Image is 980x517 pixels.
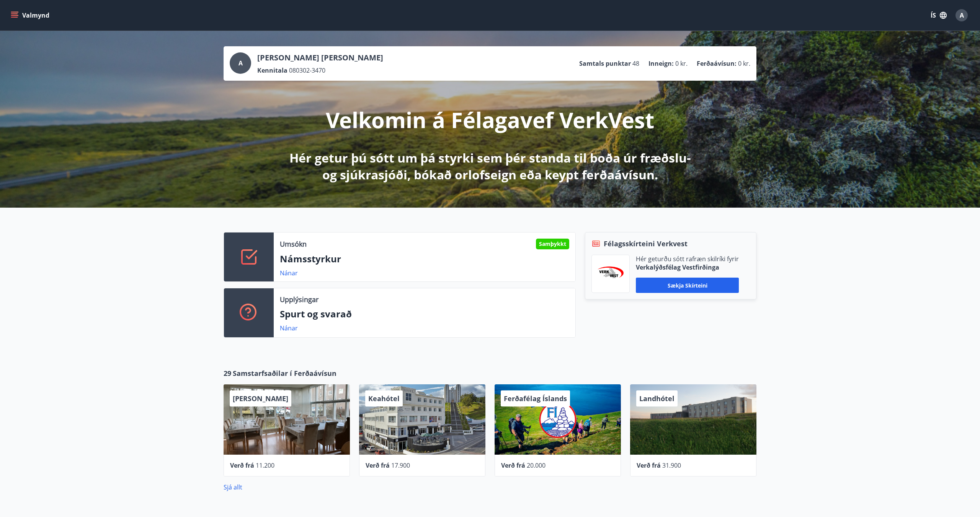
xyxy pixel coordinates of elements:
p: Verkalýðsfélag Vestfirðinga [636,263,739,272]
p: Umsókn [280,239,307,249]
span: A [238,59,243,67]
span: 11.200 [256,461,274,470]
span: Verð frá [501,461,525,470]
span: 0 kr. [675,59,688,68]
button: Sækja skírteini [636,278,739,293]
p: Inneign : [648,59,674,68]
button: ÍS [926,8,951,22]
span: 31.900 [662,461,681,470]
span: [PERSON_NAME] [233,394,288,403]
span: 17.900 [391,461,410,470]
p: Spurt og svarað [280,307,569,320]
span: Félagsskírteini Verkvest [604,239,688,249]
p: Hér getur þú sótt um þá styrki sem þér standa til boða úr fræðslu- og sjúkrasjóði, bókað orlofsei... [288,150,692,183]
span: Landhótel [639,394,675,403]
a: Nánar [280,269,298,277]
span: Keahótel [368,394,400,403]
span: Verð frá [230,461,254,470]
span: 080302-3470 [289,66,325,75]
img: jihgzMk4dcgjRAW2aMgpbAqQEG7LZi0j9dOLAUvz.png [598,267,624,281]
p: [PERSON_NAME] [PERSON_NAME] [257,52,383,63]
p: Ferðaávísun : [697,59,737,68]
span: 0 kr. [738,59,750,68]
p: Upplýsingar [280,294,318,304]
p: Velkomin á Félagavef VerkVest [326,105,654,134]
span: A [960,11,964,20]
a: Sjá allt [224,483,242,491]
span: 29 [224,368,231,378]
p: Hér geturðu sótt rafræn skilríki fyrir [636,255,739,263]
div: Samþykkt [536,239,569,249]
span: Ferðafélag Íslands [504,394,567,403]
span: 48 [632,59,639,68]
p: Námsstyrkur [280,252,569,265]
span: 20.000 [527,461,546,470]
p: Kennitala [257,66,287,75]
a: Nánar [280,324,298,332]
button: menu [9,8,52,22]
span: Samstarfsaðilar í Ferðaávísun [233,368,336,378]
span: Verð frá [366,461,390,470]
p: Samtals punktar [579,59,631,68]
button: A [952,6,971,24]
span: Verð frá [637,461,661,470]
